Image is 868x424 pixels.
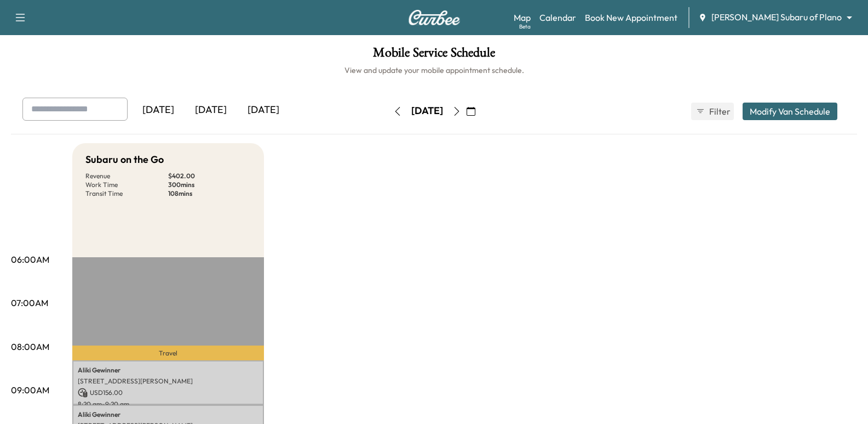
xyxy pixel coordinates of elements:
[11,383,49,397] p: 09:00AM
[78,377,258,386] p: [STREET_ADDRESS][PERSON_NAME]
[11,340,49,353] p: 08:00AM
[539,11,576,24] a: Calendar
[11,46,857,65] h1: Mobile Service Schedule
[514,11,531,24] a: MapBeta
[85,172,168,180] p: Revenue
[411,104,443,118] div: [DATE]
[168,189,251,198] p: 108 mins
[691,103,734,120] button: Filter
[11,253,49,266] p: 06:00AM
[519,22,531,31] div: Beta
[11,296,48,309] p: 07:00AM
[85,189,168,198] p: Transit Time
[11,65,857,76] h6: View and update your mobile appointment schedule.
[168,180,251,189] p: 300 mins
[85,152,164,167] h5: Subaru on the Go
[237,98,290,123] div: [DATE]
[132,98,185,123] div: [DATE]
[709,105,729,118] span: Filter
[78,400,258,409] p: 8:20 am - 9:20 am
[85,180,168,189] p: Work Time
[72,346,264,360] p: Travel
[585,11,677,24] a: Book New Appointment
[168,172,251,180] p: $ 402.00
[408,10,461,25] img: Curbee Logo
[185,98,237,123] div: [DATE]
[743,103,837,120] button: Modify Van Schedule
[711,11,842,24] span: [PERSON_NAME] Subaru of Plano
[78,366,258,375] p: Aliki Gewinner
[78,388,258,398] p: USD 156.00
[78,410,258,419] p: Aliki Gewinner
